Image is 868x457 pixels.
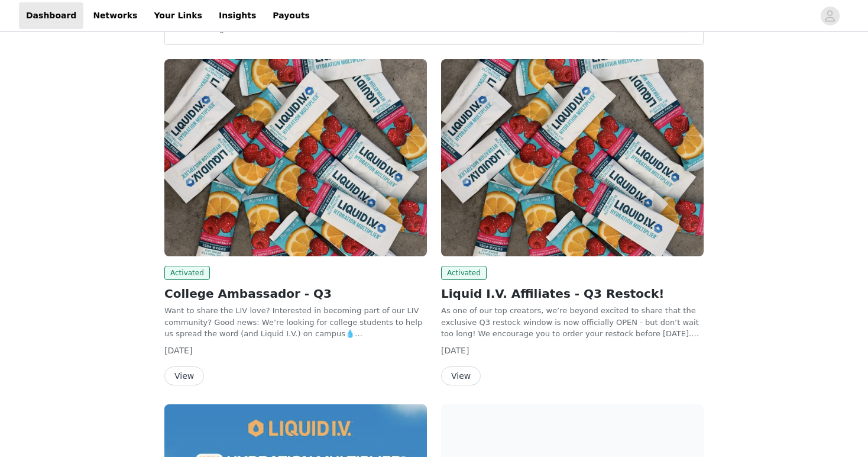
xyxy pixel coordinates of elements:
a: Payouts [265,2,317,29]
img: Liquid I.V. [164,59,427,256]
span: [DATE] [164,346,192,355]
a: Insights [212,2,263,29]
h2: College Ambassador - Q3 [164,285,427,302]
button: View [441,366,481,385]
a: Networks [86,2,144,29]
img: Liquid I.V. [441,59,704,256]
p: Want to share the LIV love? Interested in becoming part of our LIV community? Good news: We’re lo... [164,305,427,340]
span: Activated [164,266,210,280]
span: Activated [441,266,487,280]
p: As one of our top creators, we’re beyond excited to share that the exclusive Q3 restock window is... [441,305,704,340]
a: View [441,372,481,381]
a: Dashboard [19,2,83,29]
a: View [164,372,204,381]
a: Your Links [147,2,209,29]
span: [DATE] [441,346,469,355]
button: View [164,366,204,385]
div: avatar [824,7,835,25]
h2: Liquid I.V. Affiliates - Q3 Restock! [441,285,704,302]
